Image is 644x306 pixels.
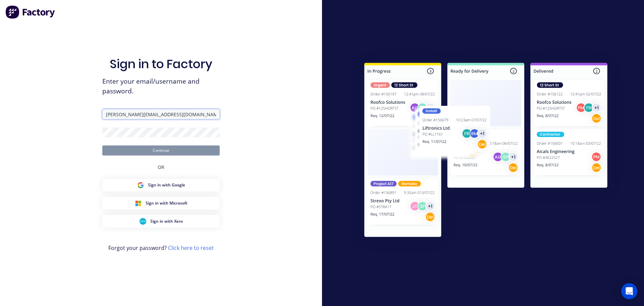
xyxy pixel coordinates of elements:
input: Email/Username [102,109,220,119]
img: Microsoft Sign in [135,200,142,207]
button: Microsoft Sign inSign in with Microsoft [102,197,220,210]
img: Sign in [350,49,622,253]
span: Forgot your password? [108,244,214,252]
h1: Sign in to Factory [110,57,212,71]
div: OR [158,156,164,179]
button: Continue [102,145,220,156]
img: Factory [5,5,56,19]
div: Open Intercom Messenger [621,283,637,299]
span: Sign in with Google [148,182,185,188]
button: Google Sign inSign in with Google [102,179,220,191]
span: Sign in with Xero [150,218,183,224]
span: Sign in with Microsoft [146,200,187,206]
span: Enter your email/username and password. [102,77,220,96]
img: Xero Sign in [140,218,146,225]
img: Google Sign in [137,182,144,188]
button: Xero Sign inSign in with Xero [102,215,220,228]
a: Click here to reset [168,244,214,252]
